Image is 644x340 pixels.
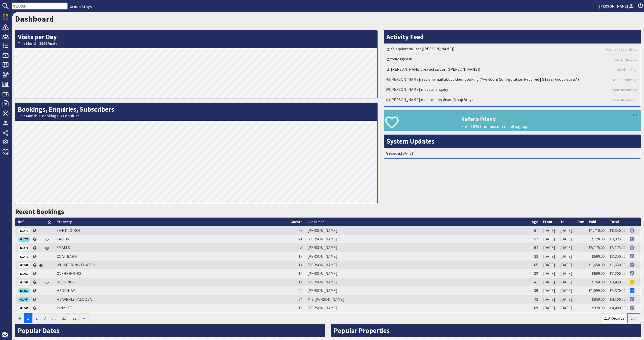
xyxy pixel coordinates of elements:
a: half a minute ago [614,57,638,62]
a: enquiry [435,87,448,92]
td: 32 [529,269,541,278]
td: [DATE] [541,261,558,269]
li: [PERSON_NAME] made an at Group Stays [385,96,639,105]
a: To [560,219,565,224]
img: Referer: Google [630,288,634,293]
a: G1468 [18,271,30,276]
td: [DATE] [541,226,558,235]
span: 12 [298,271,302,276]
div: G1464 [18,297,30,302]
h2: Visits per Day [15,30,377,48]
a: £690.00 [592,254,605,259]
span: 14 [298,262,302,267]
a: TALIUS [57,236,69,241]
h2: Popular Properties [331,324,641,337]
small: This Month: 2369 Visits [18,41,375,46]
td: 65 [529,261,541,269]
td: [DATE] [558,226,575,235]
img: Referer: Group Stays [630,228,634,233]
td: [DATE] [541,295,558,303]
a: HIDE [632,112,639,118]
input: SEARCH [12,3,68,10]
td: [PERSON_NAME] [305,226,529,235]
td: 64 [529,243,541,252]
a: G1469 [18,262,30,267]
a: Paid [589,219,596,224]
li: created a [385,65,639,75]
a: COAT BARN [57,254,77,259]
a: You [390,56,396,61]
td: 57 [529,235,541,243]
a: £1,099.00 [589,288,605,293]
a: G1464 [18,296,30,302]
td: [DATE] [541,243,558,252]
a: Dashboard [15,14,54,24]
span: G1469 [18,263,30,268]
img: Referer: Group Stays [630,245,634,250]
a: Age [532,219,538,224]
img: Referer: Group Stays [630,305,634,310]
td: [DATE] [558,235,575,243]
span: G1473 [18,228,30,233]
span: 1 [24,313,32,323]
a: £5,175.00 [589,245,605,250]
a: Customer [307,219,324,224]
h3: Refer a Friend [461,116,641,122]
a: a user ([PERSON_NAME]) [411,46,454,51]
a: G1470 [18,254,30,259]
a: From [543,219,552,224]
td: [DATE] [541,235,558,243]
td: 41 [529,278,541,286]
a: £1,710.00 [589,228,605,233]
span: 27 [298,228,302,233]
a: SMALLS [57,245,70,250]
td: [DATE] [558,286,575,295]
a: WHISPERING THATCH [57,262,95,267]
td: [DATE] [558,261,575,269]
span: 15 [298,305,302,310]
li: [DATE] [385,149,639,157]
a: £3,325.00 [610,236,626,241]
a: [PERSON_NAME] [391,67,421,72]
a: THE PLOUGH [57,228,80,233]
a: Total [610,219,619,224]
span: G1471 [18,245,30,250]
span: 17 [298,279,302,284]
a: Guests [291,219,302,224]
img: Referer: Group Stays [630,254,634,259]
a: £2,200.00 [610,271,626,276]
a: £720.00 [592,236,605,241]
li: updated [385,45,639,55]
span: 24 [298,297,302,302]
div: G1472 [18,237,30,242]
span: G1470 [18,254,30,259]
td: [DATE] [541,278,558,286]
p: Earn 10% Commission on all signups [461,123,641,130]
a: £1,650.00 [610,262,626,267]
a: £4,400.00 [610,305,626,310]
th: Due [575,218,586,226]
a: System Updates [386,137,434,145]
a: PINKLET [57,305,72,310]
td: [PERSON_NAME] [305,286,529,295]
a: 22 [69,313,80,323]
td: [DATE] [558,243,575,252]
a: G1471 [18,245,30,250]
span: G1468 [18,271,30,276]
div: G1465 [18,288,30,293]
a: HEAVENLY PALOOZA [57,297,92,302]
span: 17 [298,254,302,259]
img: Referer: Group Stays [630,297,634,302]
a: Ref. [18,219,24,224]
td: 39 [529,286,541,295]
td: [DATE] [558,304,575,312]
a: Refer a Friend Earn 10% Commission on all signups [384,110,641,131]
a: 3 [41,313,49,323]
li: [PERSON_NAME] [385,75,639,85]
a: £609.00 [592,271,605,276]
td: [DATE] [558,295,575,303]
li: logged in [385,55,639,65]
a: G1465 [18,288,30,293]
td: [PERSON_NAME] [305,261,529,269]
a: £3,450.00 [610,279,626,284]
